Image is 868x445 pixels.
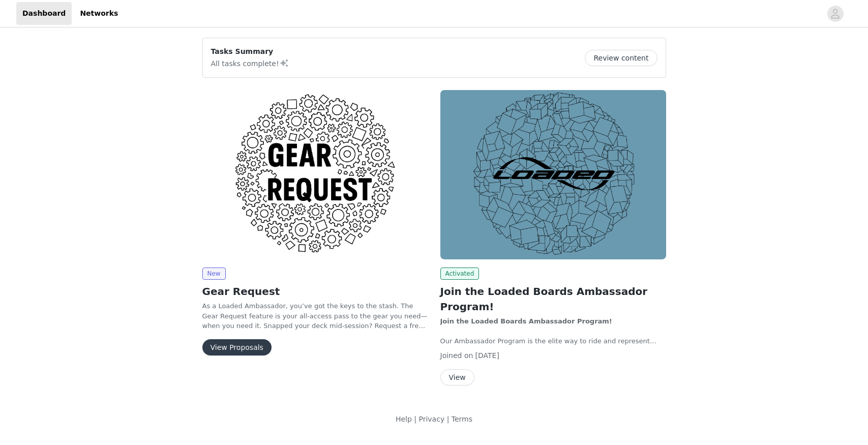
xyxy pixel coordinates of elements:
span: Joined on [440,351,473,360]
a: Networks [74,2,124,25]
button: View Proposals [202,339,272,355]
span: | [414,415,416,423]
a: View [440,374,474,381]
a: Help [396,415,412,423]
p: Our Ambassador Program is the elite way to ride and represent Loaded Boards. As an ambassador, yo... [440,336,666,346]
a: Terms [452,415,472,423]
button: View [440,369,474,385]
h2: Join the Loaded Boards Ambassador Program! [440,284,666,314]
a: Privacy [418,415,444,423]
span: New [202,268,226,280]
button: Review content [585,50,657,66]
strong: Join the Loaded Boards Ambassador Program! [440,317,612,325]
a: View Proposals [202,344,272,351]
span: [DATE] [475,351,499,360]
p: As a Loaded Ambassador, you’ve got the keys to the stash. The Gear Request feature is your all-ac... [202,301,428,331]
a: Dashboard [16,2,72,25]
img: Loaded Boards [202,90,428,259]
p: Tasks Summary [211,46,289,57]
span: Activated [440,268,480,280]
img: Loaded Boards [440,90,666,259]
div: avatar [830,6,840,22]
p: All tasks complete! [211,57,289,69]
span: | [447,415,450,423]
h2: Gear Request [202,284,428,299]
